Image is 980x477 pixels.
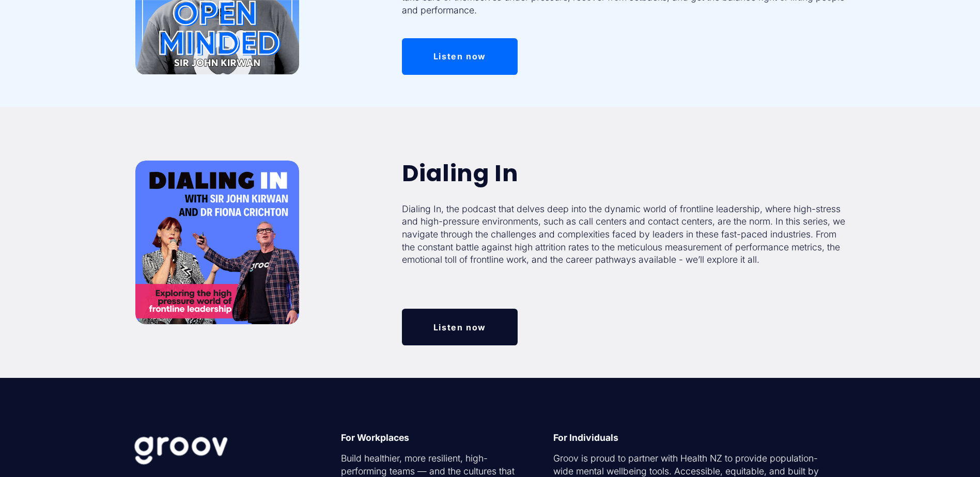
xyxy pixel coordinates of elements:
strong: For Individuals [553,432,618,443]
p: Dialing In, the podcast that delves deep into the dynamic world of frontline leadership, where hi... [402,203,851,266]
a: Listen now [402,38,518,75]
strong: Dialing In [402,157,518,189]
strong: For Workplaces [341,432,409,443]
a: Listen now [402,309,518,345]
